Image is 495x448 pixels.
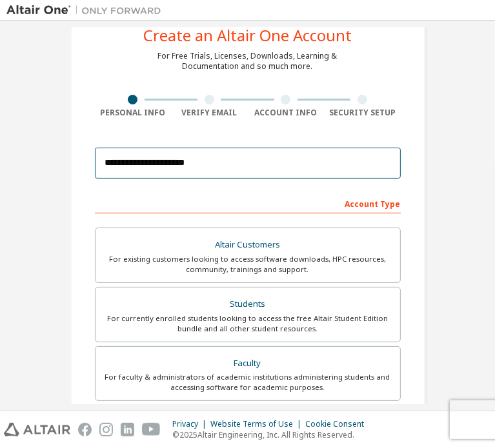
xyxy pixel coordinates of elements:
[103,355,392,373] div: Faculty
[210,419,305,429] div: Website Terms of Use
[171,108,248,118] div: Verify Email
[95,108,172,118] div: Personal Info
[4,423,70,436] img: altair_logo.svg
[103,236,392,254] div: Altair Customers
[142,423,161,436] img: youtube.svg
[103,313,392,334] div: For currently enrolled students looking to access the free Altair Student Edition bundle and all ...
[103,254,392,275] div: For existing customers looking to access software downloads, HPC resources, community, trainings ...
[95,193,401,213] div: Account Type
[172,429,372,440] p: © 2025 Altair Engineering, Inc. All Rights Reserved.
[6,4,168,17] img: Altair One
[103,295,392,313] div: Students
[99,423,113,436] img: instagram.svg
[248,108,325,118] div: Account Info
[324,108,401,118] div: Security Setup
[158,51,338,72] div: For Free Trials, Licenses, Downloads, Learning & Documentation and so much more.
[103,372,392,393] div: For faculty & administrators of academic institutions administering students and accessing softwa...
[121,423,134,436] img: linkedin.svg
[305,419,372,429] div: Cookie Consent
[143,28,352,43] div: Create an Altair One Account
[78,423,92,436] img: facebook.svg
[172,419,210,429] div: Privacy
